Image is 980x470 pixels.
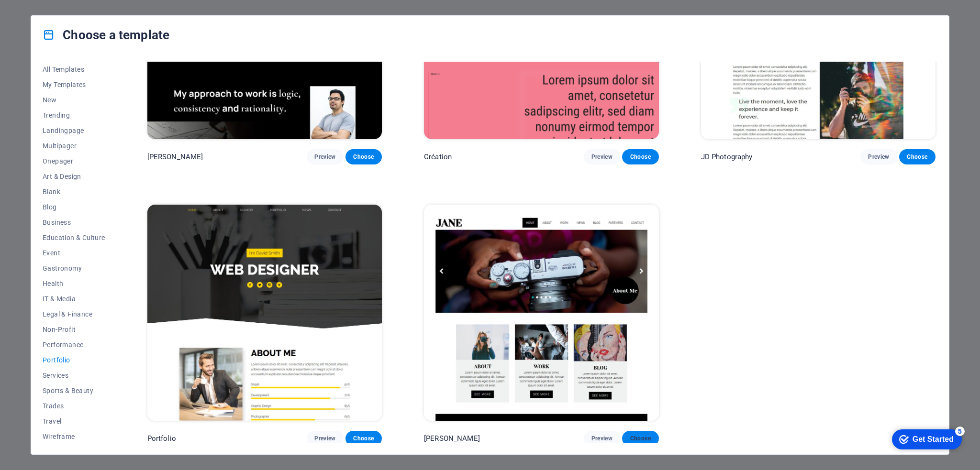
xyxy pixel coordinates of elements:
[345,431,382,446] button: Choose
[584,431,620,446] button: Preview
[43,306,105,322] button: Legal & Finance
[43,433,105,440] span: Wireframe
[622,149,658,164] button: Choose
[43,203,105,211] span: Blog
[43,387,105,394] span: Sports & Beauty
[43,368,105,383] button: Services
[147,152,203,162] p: [PERSON_NAME]
[43,138,105,153] button: Multipager
[43,326,105,333] span: Non-Profit
[860,149,897,164] button: Preview
[43,153,105,169] button: Onepager
[622,431,658,446] button: Choose
[314,153,335,161] span: Preview
[43,372,105,379] span: Services
[8,5,78,25] div: Get Started 5 items remaining, 0% complete
[43,402,105,410] span: Trades
[43,219,105,226] span: Business
[43,291,105,306] button: IT & Media
[43,111,105,119] span: Trending
[353,153,374,161] span: Choose
[424,434,480,443] p: [PERSON_NAME]
[43,142,105,150] span: Multipager
[307,149,343,164] button: Preview
[43,108,105,123] button: Trending
[43,215,105,230] button: Business
[584,149,620,164] button: Preview
[147,434,176,443] p: Portfolio
[424,152,452,162] p: Création
[43,295,105,303] span: IT & Media
[43,429,105,444] button: Wireframe
[43,27,169,43] h4: Choose a template
[424,205,658,421] img: Jane
[43,249,105,257] span: Event
[43,62,105,77] button: All Templates
[43,96,105,104] span: New
[43,264,105,272] span: Gastronomy
[43,81,105,88] span: My Templates
[71,2,80,11] div: 5
[591,435,612,442] span: Preview
[43,127,105,134] span: Landingpage
[43,184,105,199] button: Blank
[43,199,105,215] button: Blog
[43,123,105,138] button: Landingpage
[43,383,105,398] button: Sports & Beauty
[43,310,105,318] span: Legal & Finance
[43,230,105,245] button: Education & Culture
[147,205,382,421] img: Portfolio
[899,149,935,164] button: Choose
[630,435,651,442] span: Choose
[43,417,105,425] span: Travel
[43,398,105,414] button: Trades
[43,173,105,180] span: Art & Design
[591,153,612,161] span: Preview
[868,153,889,161] span: Preview
[907,153,928,161] span: Choose
[43,157,105,165] span: Onepager
[43,261,105,276] button: Gastronomy
[43,66,105,73] span: All Templates
[43,337,105,352] button: Performance
[630,153,651,161] span: Choose
[307,431,343,446] button: Preview
[701,152,753,162] p: JD Photography
[43,169,105,184] button: Art & Design
[314,435,335,442] span: Preview
[43,276,105,291] button: Health
[43,322,105,337] button: Non-Profit
[43,245,105,261] button: Event
[43,341,105,349] span: Performance
[43,352,105,368] button: Portfolio
[353,435,374,442] span: Choose
[43,356,105,364] span: Portfolio
[43,414,105,429] button: Travel
[43,77,105,92] button: My Templates
[43,92,105,108] button: New
[28,11,69,19] div: Get Started
[43,234,105,241] span: Education & Culture
[345,149,382,164] button: Choose
[43,280,105,287] span: Health
[43,188,105,196] span: Blank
